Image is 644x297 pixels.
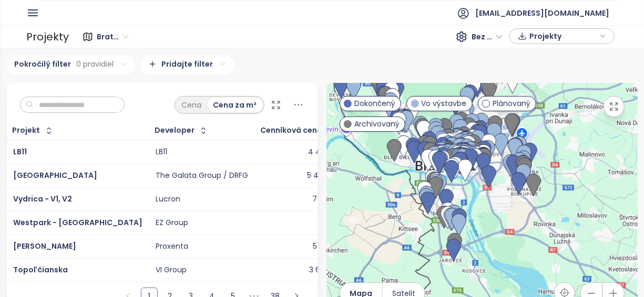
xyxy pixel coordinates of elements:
[354,98,395,109] span: Dokončený
[13,127,40,134] div: Projekt
[475,1,609,26] span: [EMAIL_ADDRESS][DOMAIN_NAME]
[208,98,263,112] div: Cena za m²
[354,118,400,130] span: Archivovaný
[493,98,530,109] span: Plánovaný
[309,266,336,275] div: 3 614 €
[97,29,128,45] span: Bratislavský kraj
[77,58,114,70] span: 0 pravidiel
[13,217,142,228] a: Westpark - [GEOGRAPHIC_DATA]
[515,28,609,44] div: button
[261,127,323,134] div: Cenníková cena
[529,28,597,44] span: Projekty
[312,195,336,204] div: 7 311 €
[156,242,188,251] div: Proxenta
[308,147,336,157] div: 4 401 €
[156,195,180,204] div: Lucron
[156,266,187,275] div: VI Group
[13,194,72,204] a: Vydrica - V1, V2
[472,29,503,45] span: Bez DPH
[7,55,135,75] div: Pokročilý filter
[156,171,248,181] div: The Galata Group / DRFG
[156,147,167,157] div: LB11
[155,127,195,134] div: Developer
[313,242,336,251] div: 5 211 €
[307,171,336,181] div: 5 463 €
[26,27,69,46] div: Projekty
[140,55,234,75] div: Pridajte filter
[13,146,27,157] a: LB11
[13,170,97,181] a: [GEOGRAPHIC_DATA]
[13,264,68,275] a: Topoľčianska
[13,241,76,251] a: [PERSON_NAME]
[176,98,208,112] div: Cena
[156,218,188,228] div: EZ Group
[422,98,467,109] span: Vo výstavbe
